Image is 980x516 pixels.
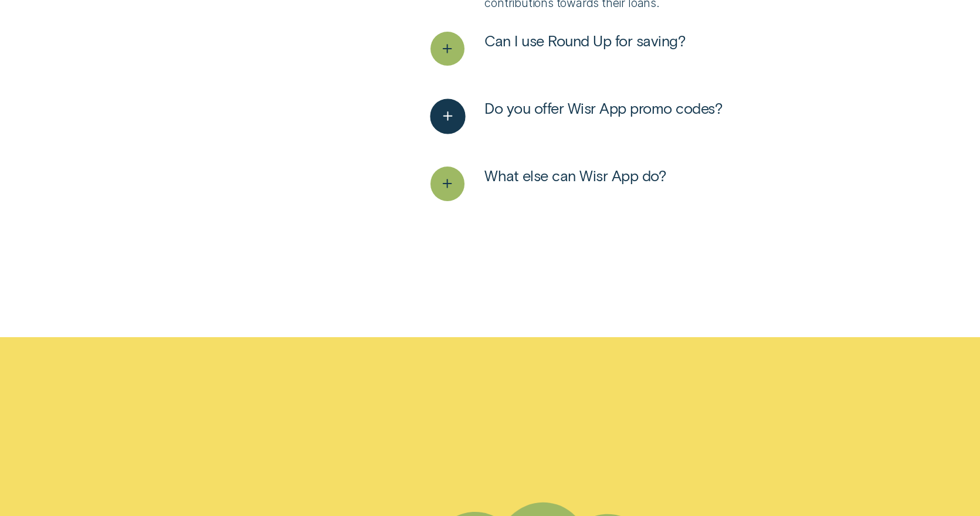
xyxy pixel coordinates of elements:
[430,99,723,134] button: See more
[430,32,686,66] button: See more
[430,167,666,201] button: See more
[484,167,666,185] span: What else can Wisr App do?
[484,99,723,118] span: Do you offer Wisr App promo codes?
[484,32,686,50] span: Can I use Round Up for saving?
